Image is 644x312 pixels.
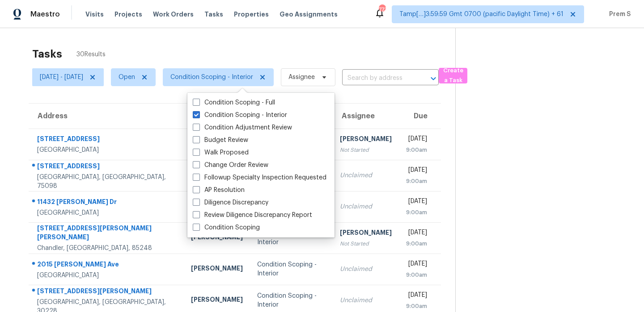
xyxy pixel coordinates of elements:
div: [PERSON_NAME] [191,295,243,306]
label: Budget Review [193,136,248,145]
div: 2015 [PERSON_NAME] Ave [37,260,177,271]
label: Condition Scoping - Interior [193,111,287,120]
label: Change Order Review [193,161,268,170]
div: [STREET_ADDRESS] [37,162,177,173]
span: Open [119,73,135,82]
span: Maestro [30,10,60,19]
span: Condition Scoping - Interior [170,73,253,82]
div: [GEOGRAPHIC_DATA] [37,146,177,154]
button: Open [427,72,440,85]
label: Condition Scoping - Full [193,98,275,107]
h2: Tasks [32,50,62,58]
span: Projects [114,10,142,19]
span: 30 Results [76,50,106,59]
input: Search by address [342,71,414,85]
button: Create a Task [439,68,467,83]
div: Not Started [340,239,392,248]
div: Chandler, [GEOGRAPHIC_DATA], 85248 [37,244,177,253]
label: AP Resolution [193,186,245,195]
span: [DATE] - [DATE] [40,73,83,82]
div: Unclaimed [340,296,392,305]
div: [DATE] [406,259,427,270]
div: [DATE] [406,166,427,177]
div: [STREET_ADDRESS][PERSON_NAME] [37,287,177,298]
div: [GEOGRAPHIC_DATA], [GEOGRAPHIC_DATA], 75098 [37,173,177,191]
span: Tasks [204,11,223,17]
div: [PERSON_NAME] [191,233,243,244]
div: 9:00am [406,208,427,217]
label: Condition Adjustment Review [193,123,292,132]
div: Unclaimed [340,265,392,274]
div: [DATE] [406,134,427,146]
div: [DATE] [406,197,427,208]
div: 773 [379,5,385,14]
span: Create a Task [443,66,463,86]
div: 9:00am [406,302,427,311]
div: [GEOGRAPHIC_DATA] [37,271,177,280]
div: 9:00am [406,239,427,248]
span: Work Orders [153,10,194,19]
span: Prem S [606,10,631,19]
span: Assignee [288,73,315,82]
div: [GEOGRAPHIC_DATA] [37,208,177,217]
div: 9:00am [406,177,427,186]
div: [STREET_ADDRESS] [37,134,177,146]
th: Due [399,104,441,129]
div: 11432 [PERSON_NAME] Dr [37,197,177,208]
div: [DATE] [406,228,427,239]
div: Condition Scoping - Interior [257,229,326,247]
div: Not Started [340,146,392,154]
th: Address [29,104,184,129]
th: HPM [184,104,250,129]
label: Diligence Discrepancy [193,198,268,207]
label: Walk Proposed [193,148,249,157]
label: Followup Specialty Inspection Requested [193,173,326,182]
div: [PERSON_NAME] [340,134,392,146]
div: [PERSON_NAME] [191,264,243,275]
div: [DATE] [406,291,427,302]
div: [PERSON_NAME] [340,228,392,239]
th: Assignee [333,104,399,129]
label: Condition Scoping [193,223,260,232]
div: Unclaimed [340,171,392,180]
span: Tamp[…]3:59:59 Gmt 0700 (pacific Daylight Time) + 61 [399,10,563,19]
div: Condition Scoping - Interior [257,260,326,278]
div: [STREET_ADDRESS][PERSON_NAME][PERSON_NAME] [37,224,177,244]
div: 9:00am [406,270,427,279]
div: Condition Scoping - Interior [257,291,326,309]
span: Properties [234,10,269,19]
label: Review Diligence Discrepancy Report [193,211,312,220]
span: Geo Assignments [280,10,338,19]
div: Unclaimed [340,202,392,211]
span: Visits [85,10,104,19]
div: 9:00am [406,146,427,154]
